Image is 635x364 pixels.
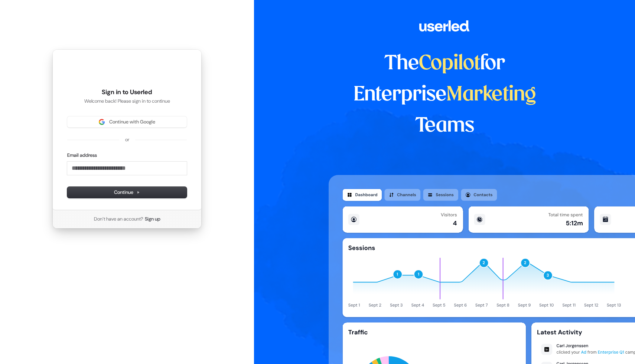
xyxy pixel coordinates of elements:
span: Continue with Google [109,119,155,125]
span: Continue [114,189,140,196]
span: Marketing [446,85,536,105]
label: Email address [67,152,97,159]
a: Sign up [145,216,160,222]
h1: The for Enterprise Teams [329,48,561,142]
img: Sign in with Google [99,119,105,125]
p: or [125,136,129,143]
span: Copilot [419,54,480,73]
p: Welcome back! Please sign in to continue [67,98,187,105]
button: Sign in with GoogleContinue with Google [67,116,187,128]
span: Don’t have an account? [94,216,143,222]
h1: Sign in to Userled [67,88,187,97]
button: Continue [67,187,187,198]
